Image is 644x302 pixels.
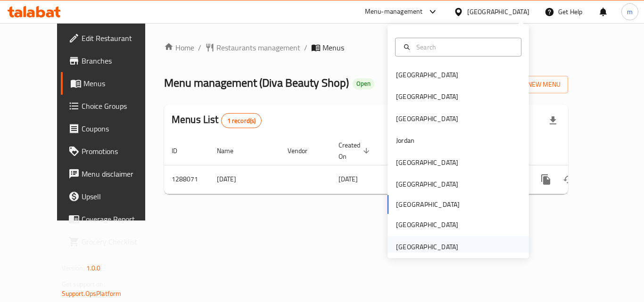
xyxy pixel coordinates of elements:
span: Promotions [82,146,157,157]
span: Vendor [288,145,320,156]
a: Coupons [61,117,165,140]
span: ID [172,145,190,156]
span: [DATE] [339,173,358,185]
div: [GEOGRAPHIC_DATA] [396,157,458,168]
a: Grocery Checklist [61,230,165,253]
div: [GEOGRAPHIC_DATA] [396,70,458,80]
div: Menu-management [365,6,423,17]
span: Upsell [82,191,157,202]
span: Menu disclaimer [82,168,157,180]
span: m [627,7,633,17]
span: Get support on: [62,278,105,290]
li: / [304,42,307,53]
button: more [535,168,557,191]
a: Branches [61,49,165,72]
div: Open [353,78,374,90]
div: [GEOGRAPHIC_DATA] [396,179,458,189]
a: Menu disclaimer [61,163,165,185]
span: Edit Restaurant [82,33,157,44]
a: Coverage Report [61,208,165,230]
td: [DATE] [209,165,280,194]
span: Menu management ( Diva Beauty Shop ) [164,72,349,93]
span: Menus [322,42,344,53]
span: Add New Menu [503,79,561,90]
a: Home [164,42,194,53]
span: Coupons [82,123,157,134]
a: Menus [61,72,165,95]
a: Restaurants management [205,42,300,53]
span: 1.0.0 [86,262,101,274]
span: Open [353,80,374,88]
span: 1 record(s) [222,116,262,125]
a: Choice Groups [61,95,165,117]
span: Coverage Report [82,213,157,225]
a: Promotions [61,140,165,163]
div: [GEOGRAPHIC_DATA] [467,7,529,17]
button: Change Status [557,168,580,191]
h2: Menus List [172,113,262,128]
span: Created On [339,139,372,162]
span: Grocery Checklist [82,236,157,247]
a: Support.OpsPlatform [62,287,122,300]
button: Add New Menu [495,76,568,93]
div: [GEOGRAPHIC_DATA] [396,242,458,252]
a: Edit Restaurant [61,27,165,49]
input: Search [413,42,515,52]
span: Version: [62,262,85,274]
div: Export file [542,109,564,132]
div: [GEOGRAPHIC_DATA] [396,114,458,124]
div: [GEOGRAPHIC_DATA] [396,91,458,102]
span: Choice Groups [82,100,157,112]
div: [GEOGRAPHIC_DATA] [396,220,458,230]
span: Name [217,145,246,156]
span: Branches [82,55,157,66]
nav: breadcrumb [164,42,568,53]
a: Upsell [61,185,165,208]
div: Total records count [221,113,262,128]
span: Menus [83,78,157,89]
li: / [198,42,201,53]
td: 1288071 [164,165,209,194]
div: Jordan [396,135,414,146]
span: Restaurants management [216,42,300,53]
